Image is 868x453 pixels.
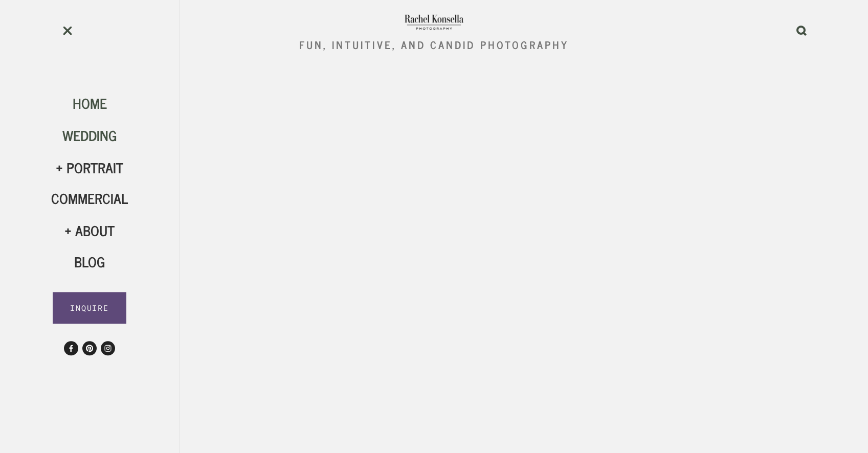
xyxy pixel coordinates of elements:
[82,341,97,355] a: KonsellaPhoto
[53,292,127,324] a: INQUIRE
[64,341,78,355] a: Rachel Konsella
[51,159,128,176] div: Portrait
[51,187,128,210] a: Commercial
[62,124,117,146] a: Wedding
[101,341,115,355] a: Instagram
[73,92,107,114] a: Home
[74,250,105,273] a: Blog
[51,222,128,239] div: About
